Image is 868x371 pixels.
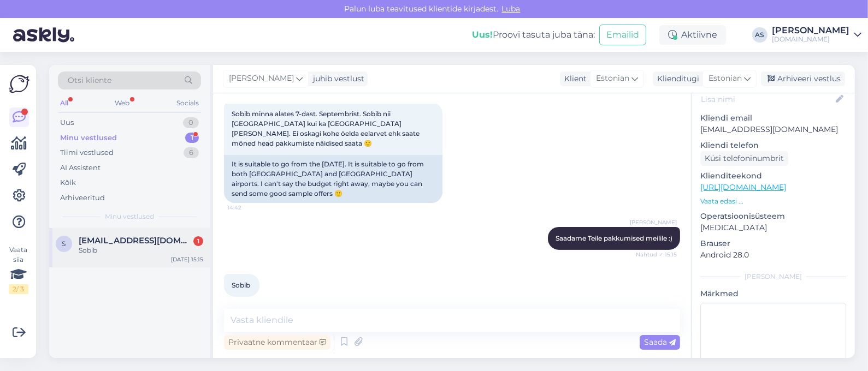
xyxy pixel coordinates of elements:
[499,4,524,14] span: Luba
[560,73,587,85] div: Klient
[232,110,421,147] span: Sobib minna alates 7-dast. Septembrist. Sobib nii [GEOGRAPHIC_DATA] kui ka [GEOGRAPHIC_DATA] [PER...
[761,71,845,86] div: Arhiveeri vestlus
[174,96,201,110] div: Socials
[708,73,742,85] span: Estonian
[700,124,846,135] p: [EMAIL_ADDRESS][DOMAIN_NAME]
[700,222,846,234] p: [MEDICAL_DATA]
[309,73,364,85] div: juhib vestlust
[700,211,846,222] p: Operatsioonisüsteem
[644,337,676,347] span: Saada
[58,96,70,110] div: All
[700,170,846,182] p: Klienditeekond
[62,240,66,248] span: s
[599,25,646,45] button: Emailid
[653,73,699,85] div: Klienditugi
[60,163,101,173] div: AI Assistent
[232,281,250,289] span: Sobib
[60,117,74,128] div: Uus
[184,147,199,158] div: 6
[9,74,29,94] img: Askly Logo
[472,29,493,40] b: Uus!
[752,27,767,43] div: AS
[700,182,786,192] a: [URL][DOMAIN_NAME]
[227,297,268,306] span: 15:35
[79,236,192,246] span: sirjetm@gmail.com
[224,335,330,350] div: Privaatne kommentaar
[630,218,677,226] span: [PERSON_NAME]
[113,96,132,110] div: Web
[700,196,846,206] p: Vaata edasi ...
[772,26,849,35] div: [PERSON_NAME]
[183,117,199,128] div: 0
[79,246,203,255] div: Sobib
[772,26,861,44] a: [PERSON_NAME][DOMAIN_NAME]
[60,147,114,158] div: Tiimi vestlused
[701,93,834,105] input: Lisa nimi
[700,238,846,249] p: Brauser
[60,177,76,188] div: Kõik
[472,28,595,41] div: Proovi tasuta juba täna:
[659,25,726,45] div: Aktiivne
[700,249,846,261] p: Android 28.0
[193,236,203,246] div: 1
[60,133,117,143] div: Minu vestlused
[636,250,677,259] span: Nähtud ✓ 15:15
[700,288,846,300] p: Märkmed
[556,234,672,242] span: Saadame Teile pakkumised meilile :)
[185,133,199,143] div: 1
[596,73,629,85] span: Estonian
[60,193,105,204] div: Arhiveeritud
[700,140,846,151] p: Kliendi telefon
[229,73,294,85] span: [PERSON_NAME]
[9,284,28,294] div: 2 / 3
[224,155,442,203] div: It is suitable to go from the [DATE]. It is suitable to go from both [GEOGRAPHIC_DATA] and [GEOGR...
[9,245,28,294] div: Vaata siia
[171,255,203,264] div: [DATE] 15:15
[700,272,846,282] div: [PERSON_NAME]
[700,151,788,166] div: Küsi telefoninumbrit
[68,75,111,86] span: Otsi kliente
[105,212,154,222] span: Minu vestlused
[227,204,268,212] span: 14:42
[772,35,849,44] div: [DOMAIN_NAME]
[700,112,846,124] p: Kliendi email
